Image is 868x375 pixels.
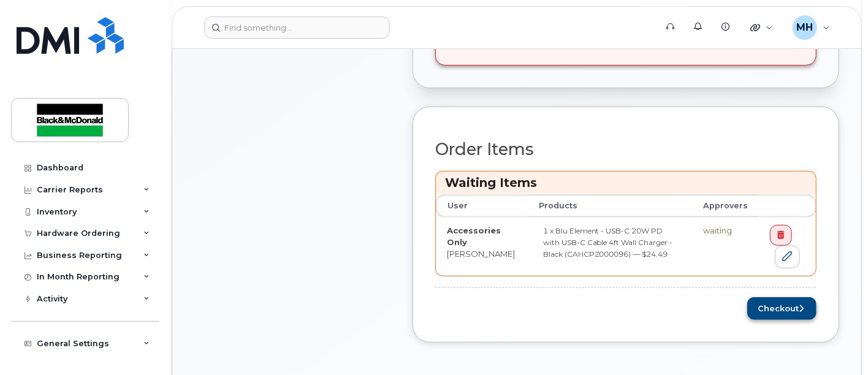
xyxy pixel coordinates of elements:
[436,217,528,275] td: [PERSON_NAME]
[204,17,390,39] input: Find something...
[445,175,807,191] h3: Waiting Items
[742,15,782,40] div: Quicklinks
[692,195,759,217] th: Approvers
[435,140,817,159] h2: Order Items
[528,195,692,217] th: Products
[436,195,528,217] th: User
[447,225,501,247] strong: Accessories Only
[747,297,817,320] button: Checkout
[445,35,492,50] h3: Notes!
[543,226,673,258] small: 1 x Blu Element - USB-C 20W PD with USB-C Cable 4ft Wall Charger - Black (CAHCPZ000096) — $24.49
[796,20,813,35] span: MH
[784,15,839,40] div: Maria Hatzopoulos
[703,225,748,237] div: waiting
